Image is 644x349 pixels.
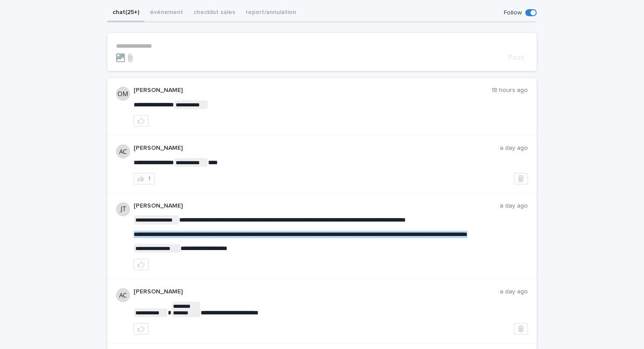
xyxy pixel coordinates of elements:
button: like this post [134,323,149,335]
button: événement [145,4,188,22]
button: Delete post [514,323,528,335]
button: 1 [134,173,155,184]
p: a day ago [500,202,528,210]
p: [PERSON_NAME] [134,202,500,210]
p: 18 hours ago [492,87,528,94]
button: report/annulation [241,4,301,22]
p: a day ago [500,288,528,296]
button: Delete post [514,173,528,184]
button: like this post [134,259,149,270]
div: 1 [148,176,151,182]
button: chat (25+) [107,4,145,22]
p: a day ago [500,145,528,152]
p: [PERSON_NAME] [134,87,492,94]
p: Follow [504,9,522,17]
button: Post [504,54,528,62]
button: like this post [134,115,149,127]
button: checklist sales [188,4,241,22]
span: Post [508,54,524,62]
p: [PERSON_NAME] [134,145,500,152]
p: [PERSON_NAME] [134,288,500,296]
